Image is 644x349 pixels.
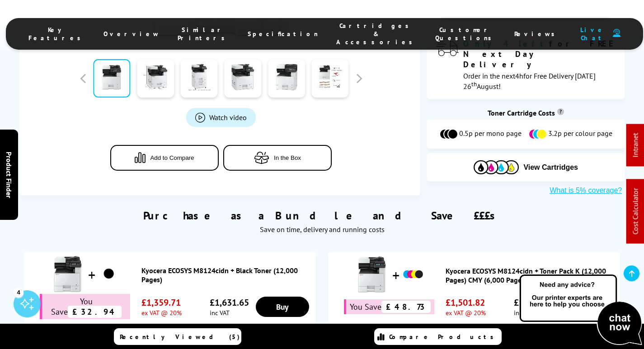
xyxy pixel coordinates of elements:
div: You Save [344,299,434,314]
span: Product Finder [5,151,14,198]
span: In the Box [274,154,301,161]
span: ex VAT @ 20% [446,308,486,317]
img: Kyocera ECOSYS M8124cidn + Black Toner (12,000 Pages) [50,256,86,292]
img: Cartridges [474,160,519,174]
img: Kyocera ECOSYS M8124cidn + Toner Pack K (12,000 Pages) CMY (6,000 Pages) [402,263,424,286]
img: Open Live Chat window [517,273,644,347]
button: Add to Compare [110,144,219,170]
img: user-headset-duotone.svg [613,29,620,37]
button: In the Box [223,144,332,170]
span: Reviews [514,30,559,38]
span: Add to Compare [150,154,194,161]
sup: Cost per page [557,108,564,115]
a: Buy [256,297,310,317]
div: 4 [14,287,24,297]
span: £1,501.82 [446,297,486,308]
img: Kyocera ECOSYS M8124cidn + Black Toner (12,000 Pages) [98,263,120,285]
span: inc VAT [514,308,553,317]
button: View Cartridges [434,160,618,175]
span: Overview [103,30,160,38]
a: Compare Products [374,328,502,345]
button: What is 5% coverage? [547,186,625,195]
span: Cartridges & Accessories [336,22,417,46]
div: Save on time, delivery and running costs [31,225,614,234]
a: Cost Calculator [631,188,640,235]
a: Recently Viewed (5) [114,328,241,345]
sup: th [471,80,477,88]
span: Compare Products [389,333,498,341]
span: £48.73 [381,301,431,313]
span: £32.94 [68,306,122,318]
span: Key Features [28,26,85,42]
div: Toner Cartridge Costs [427,108,625,117]
img: Kyocera ECOSYS M8124cidn + Toner Pack K (12,000 Pages) CMY (6,000 Pages) [354,256,390,293]
div: modal_delivery [436,38,616,90]
span: 4h [515,71,523,80]
a: Kyocera ECOSYS M8124cidn + Toner Pack K (12,000 Pages) CMY (6,000 Pages) [446,266,616,284]
span: £1,631.65 [210,297,249,308]
span: Recently Viewed (5) [120,333,240,341]
span: Order in the next for Free Delivery [DATE] 26 August! [463,71,596,91]
span: £1,802.18 [514,297,553,308]
span: Specification [248,30,318,38]
a: Product_All_Videos [186,107,256,126]
span: Watch video [209,112,247,121]
div: Purchase as a Bundle and Save £££s [19,195,625,238]
span: £1,359.71 [141,297,182,308]
a: Intranet [631,133,640,158]
span: inc VAT [210,308,249,317]
span: Customer Questions [435,26,496,42]
div: You Save [40,294,130,319]
span: View Cartridges [523,163,578,172]
span: Live Chat [578,26,608,42]
span: Similar Printers [178,26,230,42]
span: ex VAT @ 20% [141,308,182,317]
span: 0.5p per mono page [459,129,522,140]
span: 3.2p per colour page [548,129,612,140]
a: Kyocera ECOSYS M8124cidn + Black Toner (12,000 Pages) [141,266,311,284]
